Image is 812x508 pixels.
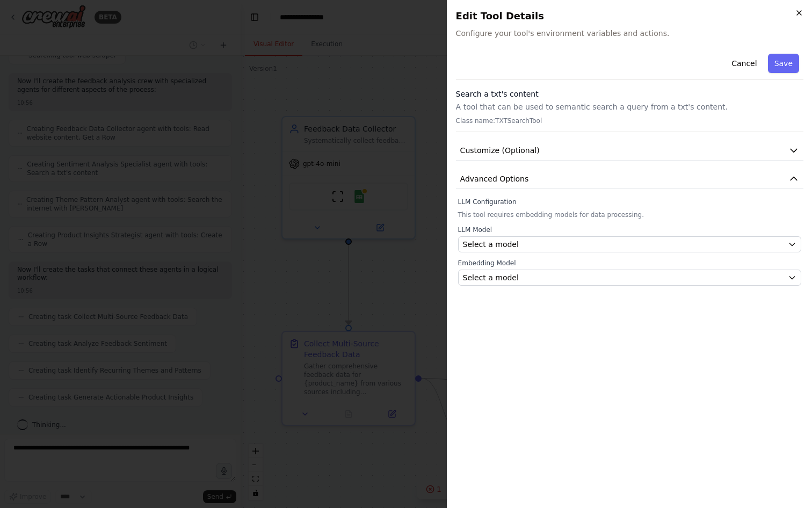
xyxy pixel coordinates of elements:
[456,28,803,39] span: Configure your tool's environment variables and actions.
[768,54,799,73] button: Save
[458,198,801,206] label: LLM Configuration
[458,270,801,286] button: Select a model
[456,89,803,99] h3: Search a txt's content
[460,145,540,156] span: Customize (Optional)
[458,211,801,219] p: This tool requires embedding models for data processing.
[456,141,803,161] button: Customize (Optional)
[456,9,803,24] h2: Edit Tool Details
[458,226,801,234] label: LLM Model
[460,173,529,184] span: Advanced Options
[458,236,801,252] button: Select a model
[463,272,519,283] span: Select a model
[725,54,763,73] button: Cancel
[456,169,803,189] button: Advanced Options
[456,117,803,125] p: Class name: TXTSearchTool
[458,259,801,267] label: Embedding Model
[463,239,519,250] span: Select a model
[456,101,803,112] p: A tool that can be used to semantic search a query from a txt's content.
